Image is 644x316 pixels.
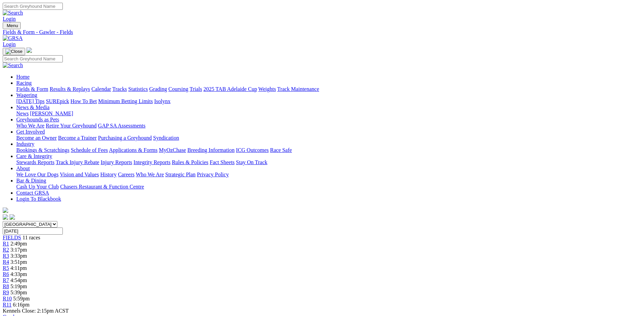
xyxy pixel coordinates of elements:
div: Bar & Dining [16,184,641,190]
a: R3 [3,253,9,259]
a: Statistics [128,86,148,92]
a: Fact Sheets [210,159,235,165]
img: Search [3,62,23,68]
a: R4 [3,259,9,265]
img: GRSA [3,35,23,41]
a: Injury Reports [100,159,132,165]
a: R2 [3,247,9,253]
a: [PERSON_NAME] [30,111,73,116]
img: logo-grsa-white.png [3,208,8,213]
img: Close [5,49,22,54]
a: Become a Trainer [58,135,97,141]
a: Become an Owner [16,135,57,141]
div: Get Involved [16,135,641,141]
a: R11 [3,302,12,308]
a: R8 [3,283,9,289]
a: ICG Outcomes [236,147,269,153]
a: 2025 TAB Adelaide Cup [203,86,257,92]
img: facebook.svg [3,214,8,220]
input: Search [3,3,63,10]
a: Chasers Restaurant & Function Centre [60,184,144,190]
a: Weights [258,86,276,92]
a: R6 [3,271,9,277]
div: Care & Integrity [16,159,641,165]
a: R7 [3,277,9,283]
span: 2:49pm [11,241,27,246]
img: Search [3,10,23,16]
a: Coursing [168,86,188,92]
a: Strategic Plan [165,172,196,177]
a: Greyhounds as Pets [16,117,59,122]
a: Integrity Reports [133,159,170,165]
a: Contact GRSA [16,190,49,196]
a: SUREpick [46,98,69,104]
a: Purchasing a Greyhound [98,135,152,141]
a: Login [3,41,16,47]
a: Applications & Forms [109,147,158,153]
div: Wagering [16,98,641,104]
a: Race Safe [270,147,292,153]
a: Track Injury Rebate [56,159,99,165]
a: Get Involved [16,129,45,135]
a: We Love Our Dogs [16,172,58,177]
span: 3:33pm [11,253,27,259]
a: Racing [16,80,32,86]
a: Who We Are [136,172,164,177]
div: Industry [16,147,641,153]
a: Vision and Values [60,172,99,177]
a: Stay On Track [236,159,267,165]
a: Bookings & Scratchings [16,147,69,153]
input: Select date [3,228,63,235]
a: FIELDS [3,235,21,240]
span: 5:39pm [11,290,27,295]
div: Greyhounds as Pets [16,123,641,129]
a: Home [16,74,30,80]
a: Minimum Betting Limits [98,98,153,104]
a: [DATE] Tips [16,98,44,104]
a: Tracks [112,86,127,92]
a: Breeding Information [187,147,235,153]
a: Fields & Form - Gawler - Fields [3,29,641,35]
span: Menu [7,23,18,28]
span: 5:59pm [13,296,30,301]
div: News & Media [16,111,641,117]
a: Schedule of Fees [71,147,108,153]
a: Care & Integrity [16,153,52,159]
a: MyOzChase [159,147,186,153]
a: Cash Up Your Club [16,184,59,190]
a: Who We Are [16,123,44,129]
a: Syndication [153,135,179,141]
span: 11 races [22,235,40,240]
a: Calendar [91,86,111,92]
a: R5 [3,265,9,271]
span: R1 [3,241,9,246]
a: R9 [3,290,9,295]
a: R10 [3,296,12,301]
span: Kennels Close: 2:15pm ACST [3,308,69,314]
a: News & Media [16,104,50,110]
a: Track Maintenance [277,86,319,92]
a: Fields & Form [16,86,48,92]
a: Careers [118,172,134,177]
a: GAP SA Assessments [98,123,146,129]
div: About [16,172,641,178]
div: Racing [16,86,641,92]
a: News [16,111,29,116]
a: About [16,165,30,171]
a: How To Bet [71,98,97,104]
a: Login To Blackbook [16,196,61,202]
a: Isolynx [154,98,170,104]
img: twitter.svg [10,214,15,220]
a: Wagering [16,92,37,98]
span: 5:19pm [11,283,27,289]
